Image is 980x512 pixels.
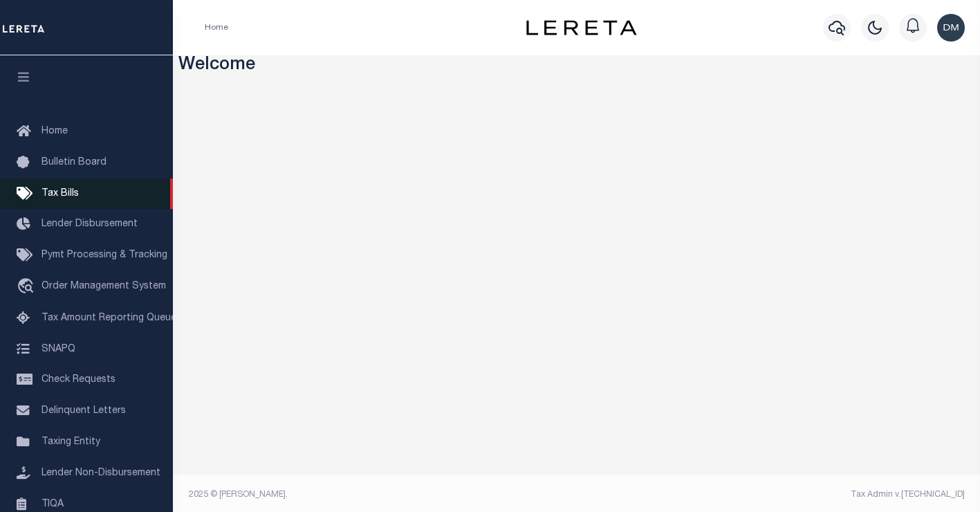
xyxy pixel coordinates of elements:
span: Taxing Entity [41,437,100,447]
span: Tax Amount Reporting Queue [41,313,176,323]
span: SNAPQ [41,344,75,354]
img: logo-dark.svg [526,20,637,35]
span: Order Management System [41,282,166,291]
span: Check Requests [41,375,115,385]
li: Home [205,21,228,34]
i: travel_explore [17,278,39,296]
div: 2025 © [PERSON_NAME]. [178,488,577,501]
span: Lender Disbursement [41,219,138,229]
span: TIQA [41,499,64,509]
span: Bulletin Board [41,158,107,167]
img: svg+xml;base64,PHN2ZyB4bWxucz0iaHR0cDovL3d3dy53My5vcmcvMjAwMC9zdmciIHBvaW50ZXItZXZlbnRzPSJub25lIi... [937,14,965,42]
span: Lender Non-Disbursement [41,468,160,478]
h3: Welcome [178,55,975,77]
div: Tax Admin v.[TECHNICAL_ID] [587,488,965,501]
span: Delinquent Letters [41,406,126,416]
span: Home [41,127,68,136]
span: Pymt Processing & Tracking [41,250,167,260]
span: Tax Bills [41,189,79,199]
